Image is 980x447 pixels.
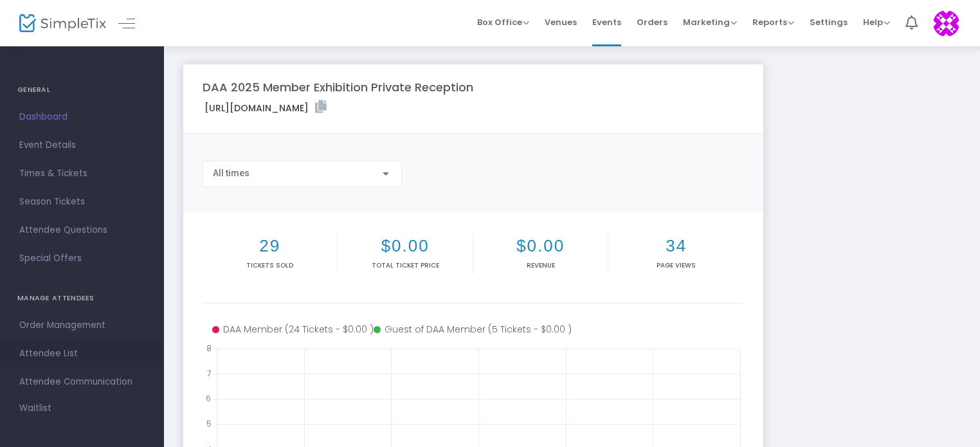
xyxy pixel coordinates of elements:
m-panel-title: DAA 2025 Member Exhibition Private Reception [203,78,473,96]
h4: GENERAL [17,77,147,103]
text: 7 [207,368,211,379]
h2: $0.00 [476,236,605,256]
p: Page Views [611,260,741,270]
span: Special Offers [19,250,145,267]
span: Orders [637,6,667,39]
span: Attendee List [19,345,145,362]
p: Revenue [476,260,605,270]
span: Attendee Questions [19,222,145,239]
span: Events [592,6,621,39]
p: Total Ticket Price [340,260,469,270]
span: Event Details [19,137,145,154]
span: Reports [752,16,794,28]
p: Tickets sold [205,260,334,270]
span: Box Office [477,16,529,28]
span: Times & Tickets [19,165,145,182]
span: Marketing [683,16,737,28]
span: Help [863,16,890,28]
span: Waitlist [19,402,51,415]
span: Attendee Communication [19,374,145,390]
span: Season Tickets [19,194,145,210]
text: 5 [206,418,212,429]
span: All times [213,168,250,178]
span: Venues [545,6,577,39]
text: 8 [206,343,212,354]
span: Dashboard [19,109,145,125]
span: Settings [810,6,848,39]
h4: MANAGE ATTENDEES [17,286,147,311]
span: Order Management [19,317,145,334]
h2: $0.00 [340,236,469,256]
label: [URL][DOMAIN_NAME] [204,100,327,115]
h2: 34 [611,236,741,256]
h2: 29 [205,236,334,256]
text: 6 [206,393,211,404]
